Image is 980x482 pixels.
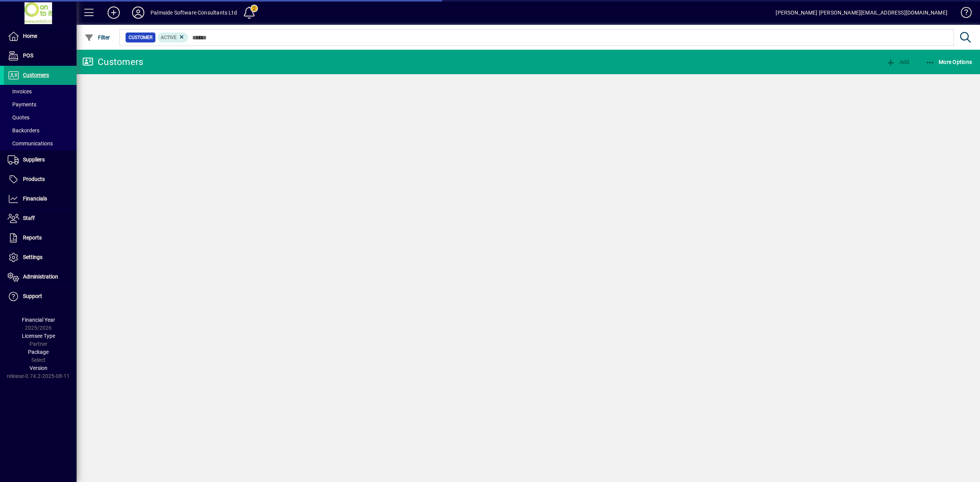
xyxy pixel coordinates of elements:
[8,127,39,134] span: Backorders
[23,72,49,78] span: Customers
[4,111,77,124] a: Quotes
[23,176,45,182] span: Products
[955,2,970,26] a: Knowledge Base
[28,349,49,355] span: Package
[126,6,150,20] button: Profile
[4,248,77,267] a: Settings
[4,170,77,189] a: Products
[101,6,126,20] button: Add
[22,317,55,323] span: Financial Year
[8,88,32,94] span: Invoices
[158,33,188,42] mat-chip: Activation Status: Active
[4,27,77,46] a: Home
[926,59,972,65] span: More Options
[23,52,33,59] span: POS
[4,287,77,306] a: Support
[4,85,77,98] a: Invoices
[4,267,77,287] a: Administration
[23,156,45,163] span: Suppliers
[23,254,42,260] span: Settings
[23,195,47,202] span: Financials
[29,365,47,371] span: Version
[23,215,35,221] span: Staff
[4,228,77,248] a: Reports
[4,46,77,65] a: POS
[8,114,29,120] span: Quotes
[4,137,77,150] a: Communications
[924,55,974,69] button: More Options
[886,59,909,65] span: Add
[83,31,112,44] button: Filter
[4,124,77,137] a: Backorders
[4,98,77,111] a: Payments
[4,150,77,169] a: Suppliers
[776,7,947,19] div: [PERSON_NAME] [PERSON_NAME][EMAIL_ADDRESS][DOMAIN_NAME]
[22,333,55,339] span: Licensee Type
[4,209,77,228] a: Staff
[85,34,110,41] span: Filter
[129,34,152,41] span: Customer
[23,234,42,241] span: Reports
[82,56,143,68] div: Customers
[23,274,58,280] span: Administration
[23,293,42,299] span: Support
[23,33,37,39] span: Home
[8,140,53,147] span: Communications
[150,7,237,19] div: Palmside Software Consultants Ltd
[8,101,36,107] span: Payments
[161,35,176,40] span: Active
[4,189,77,208] a: Financials
[884,55,911,69] button: Add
